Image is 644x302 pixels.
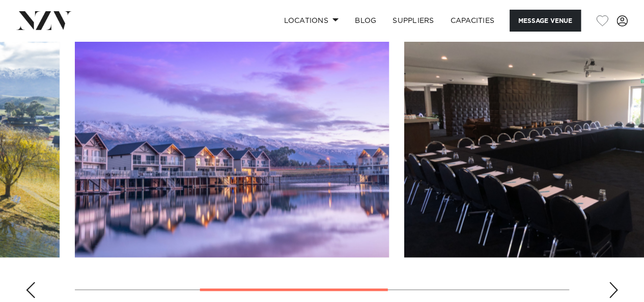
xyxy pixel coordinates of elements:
a: Locations [275,10,347,32]
img: nzv-logo.png [16,11,72,30]
swiper-slide: 2 / 4 [75,26,389,257]
a: BLOG [347,10,384,32]
button: Message Venue [510,10,581,32]
a: Capacities [442,10,503,32]
a: SUPPLIERS [384,10,442,32]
